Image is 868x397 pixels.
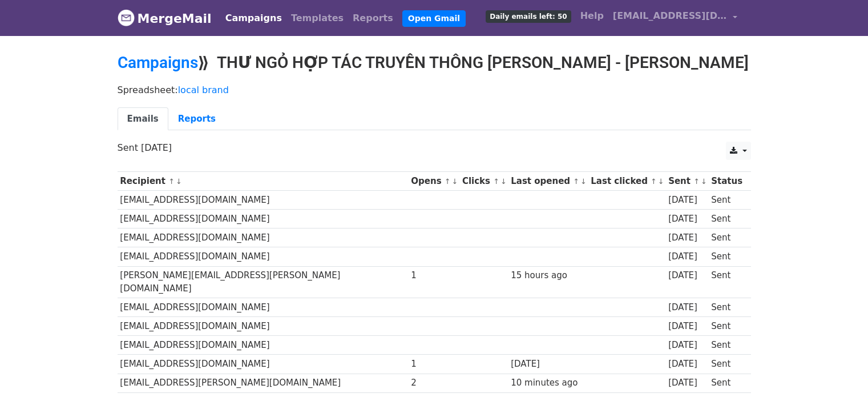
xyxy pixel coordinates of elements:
td: [EMAIL_ADDRESS][DOMAIN_NAME] [118,191,409,210]
div: [DATE] [668,250,706,263]
span: Daily emails left: 50 [486,10,571,23]
a: ↓ [176,177,182,186]
a: ↑ [168,177,175,186]
span: [EMAIL_ADDRESS][DOMAIN_NAME] [613,9,727,23]
a: Campaigns [221,7,286,30]
div: [DATE] [511,358,585,371]
p: Sent [DATE] [118,142,751,154]
th: Recipient [118,172,409,191]
td: [EMAIL_ADDRESS][DOMAIN_NAME] [118,336,409,355]
div: 1 [411,269,457,282]
th: Clicks [459,172,508,191]
div: [DATE] [668,231,706,244]
a: ↓ [701,177,707,186]
td: [EMAIL_ADDRESS][DOMAIN_NAME] [118,317,409,336]
div: [DATE] [668,301,706,314]
td: Sent [708,247,745,266]
td: [EMAIL_ADDRESS][DOMAIN_NAME] [118,298,409,317]
a: Help [576,5,608,27]
td: Sent [708,317,745,336]
h2: ⟫ THƯ NGỎ HỢP TÁC TRUYỀN THÔNG [PERSON_NAME] - [PERSON_NAME] [118,53,751,73]
a: MergeMail [118,6,212,30]
div: [DATE] [668,320,706,333]
div: 2 [411,376,457,390]
a: ↑ [651,177,657,186]
a: [EMAIL_ADDRESS][DOMAIN_NAME] [608,5,742,31]
td: Sent [708,191,745,210]
div: [DATE] [668,358,706,371]
a: ↓ [452,177,458,186]
td: Sent [708,228,745,247]
td: Sent [708,298,745,317]
a: Templates [286,7,348,30]
a: Daily emails left: 50 [481,5,575,27]
td: [EMAIL_ADDRESS][DOMAIN_NAME] [118,228,409,247]
td: [EMAIL_ADDRESS][DOMAIN_NAME] [118,247,409,266]
a: ↑ [493,177,499,186]
div: 1 [411,358,457,371]
a: ↑ [693,177,700,186]
a: ↑ [573,177,579,186]
a: Open Gmail [402,10,466,27]
td: [EMAIL_ADDRESS][DOMAIN_NAME] [118,210,409,228]
td: Sent [708,336,745,355]
a: Reports [348,7,398,30]
td: Sent [708,355,745,374]
div: [DATE] [668,376,706,390]
a: Campaigns [118,53,198,72]
p: Spreadsheet: [118,84,751,96]
div: [DATE] [668,212,706,226]
img: MergeMail logo [118,9,135,26]
td: Sent [708,210,745,228]
div: [DATE] [668,269,706,282]
th: Last opened [508,172,588,191]
a: ↓ [658,177,664,186]
th: Status [708,172,745,191]
td: [PERSON_NAME][EMAIL_ADDRESS][PERSON_NAME][DOMAIN_NAME] [118,266,409,298]
td: Sent [708,266,745,298]
td: [EMAIL_ADDRESS][DOMAIN_NAME] [118,355,409,374]
a: ↓ [580,177,587,186]
td: Sent [708,374,745,392]
div: 10 minutes ago [511,376,585,390]
a: ↓ [500,177,507,186]
a: local brand [178,85,229,95]
th: Last clicked [588,172,666,191]
a: Reports [168,107,225,131]
th: Opens [409,172,460,191]
a: ↑ [445,177,451,186]
td: [EMAIL_ADDRESS][PERSON_NAME][DOMAIN_NAME] [118,374,409,392]
div: [DATE] [668,194,706,207]
th: Sent [665,172,708,191]
a: Emails [118,107,168,131]
div: 15 hours ago [511,269,585,282]
div: [DATE] [668,339,706,352]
